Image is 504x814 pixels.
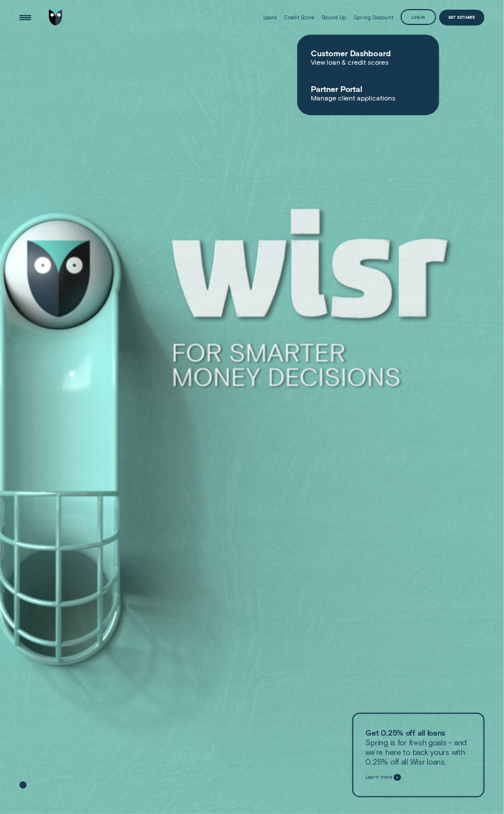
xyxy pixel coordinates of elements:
div: Loans [263,14,277,20]
a: Get Estimate [439,10,484,26]
div: Round Up [322,14,346,20]
span: Partner Portal [311,84,426,94]
a: Partner PortalManage client applications [297,75,439,111]
span: Customer Dashboard [311,48,426,58]
span: View loan & credit scores [311,58,426,66]
button: Log in [401,9,436,25]
button: Open Menu [18,10,34,26]
span: Manage client applications [311,94,426,102]
div: Spring Discount [354,14,394,20]
span: Learn more [366,775,392,781]
a: Customer DashboardView loan & credit scores [297,39,439,75]
img: Wisr [49,10,62,26]
div: Credit Score [284,14,314,20]
p: Spring is for fresh goals - and we’re here to back yours with 0.25% off all Wisr loans. [366,729,471,767]
strong: Get 0.25% off all loans [366,728,446,738]
a: Get 0.25% off all loansSpring is for fresh goals - and we’re here to back yours with 0.25% off al... [352,713,484,798]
